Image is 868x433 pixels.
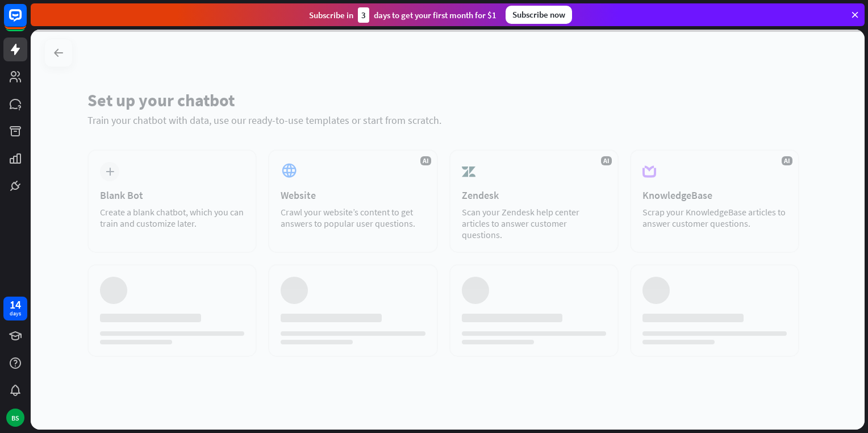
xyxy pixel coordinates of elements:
div: Subscribe now [506,6,572,24]
div: 3 [358,7,369,23]
div: Subscribe in days to get your first month for $1 [309,7,496,23]
div: days [10,310,21,318]
div: 14 [10,299,21,310]
div: BS [6,409,24,427]
a: 14 days [3,297,27,320]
